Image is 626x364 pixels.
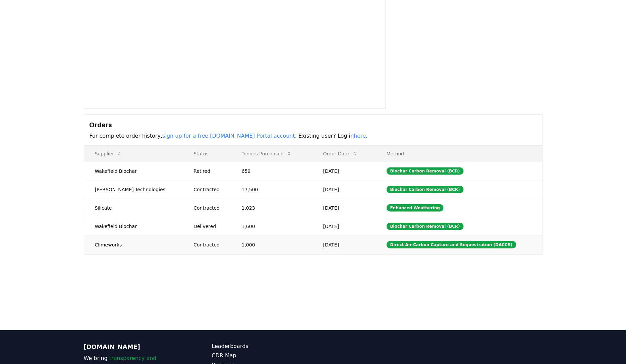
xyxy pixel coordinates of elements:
[162,133,295,139] a: sign up for a free [DOMAIN_NAME] Portal account
[381,150,537,157] p: Method
[312,199,376,217] td: [DATE]
[84,162,183,180] td: Wakefield Biochar
[312,235,376,254] td: [DATE]
[193,223,225,230] div: Delivered
[318,147,363,160] button: Order Date
[312,217,376,235] td: [DATE]
[84,180,183,199] td: [PERSON_NAME] Technologies
[90,132,537,140] p: For complete order history, . Existing user? Log in .
[84,217,183,235] td: Wakefield Biochar
[387,186,464,193] div: Biochar Carbon Removal (BCR)
[387,223,464,230] div: Biochar Carbon Removal (BCR)
[387,204,444,212] div: Enhanced Weathering
[231,199,312,217] td: 1,023
[84,235,183,254] td: Climeworks
[387,167,464,175] div: Biochar Carbon Removal (BCR)
[231,217,312,235] td: 1,600
[188,150,225,157] p: Status
[312,180,376,199] td: [DATE]
[231,180,312,199] td: 17,500
[84,199,183,217] td: Silicate
[193,205,225,211] div: Contracted
[193,186,225,193] div: Contracted
[231,235,312,254] td: 1,000
[90,120,537,130] h3: Orders
[387,241,516,248] div: Direct Air Carbon Capture and Sequestration (DACCS)
[236,147,297,160] button: Tonnes Purchased
[193,241,225,248] div: Contracted
[354,133,366,139] a: here
[193,168,225,174] div: Retired
[90,147,128,160] button: Supplier
[212,342,313,350] a: Leaderboards
[231,162,312,180] td: 659
[212,352,313,360] a: CDR Map
[312,162,376,180] td: [DATE]
[84,342,185,352] p: [DOMAIN_NAME]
